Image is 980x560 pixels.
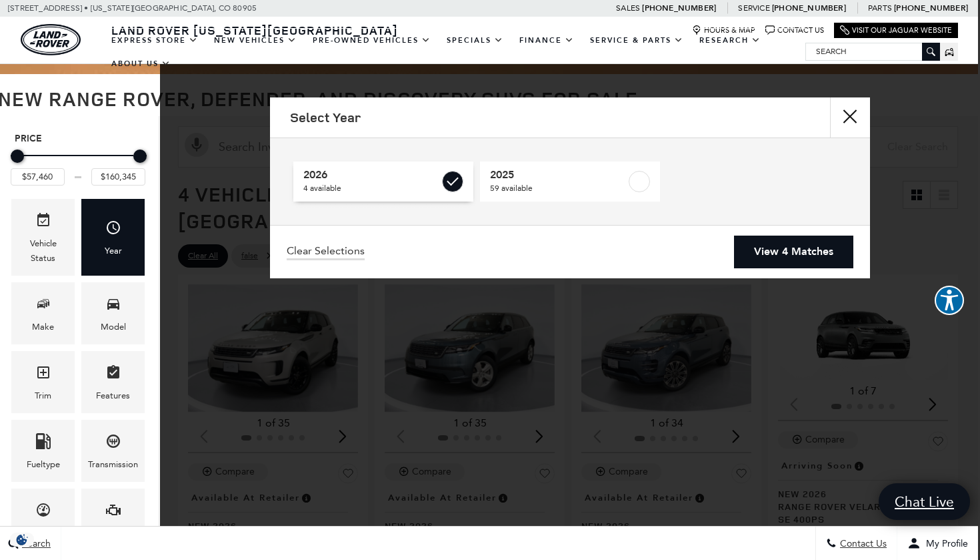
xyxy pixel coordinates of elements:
span: Model [105,292,121,320]
button: Close [830,97,870,137]
div: EngineEngine [81,489,145,551]
a: Land Rover [US_STATE][GEOGRAPHIC_DATA] [103,22,406,38]
div: Make [32,320,54,334]
img: Land Rover [21,24,81,55]
a: Clear Selections [287,244,365,260]
span: 59 available [490,182,626,195]
div: Year [105,244,122,258]
a: About Us [103,52,179,75]
a: [PHONE_NUMBER] [642,3,716,13]
div: MakeMake [11,282,75,344]
a: 20264 available [293,162,473,202]
div: Fueltype [27,457,60,472]
div: Model [101,320,126,334]
div: Minimum Price [11,150,24,163]
span: Mileage [35,499,51,526]
a: New Vehicles [206,29,305,52]
a: Service & Parts [582,29,691,52]
span: Year [105,216,121,244]
div: FueltypeFueltype [11,420,75,482]
aside: Accessibility Help Desk [935,286,964,318]
span: Features [105,361,121,388]
span: Chat Live [888,493,961,511]
div: Transmission [88,457,138,472]
div: Price [11,145,145,186]
a: Chat Live [879,483,970,520]
div: Features [96,388,130,403]
span: Vehicle [35,209,51,236]
div: Maximum Price [133,150,147,163]
a: Contact Us [765,25,824,35]
div: Vehicle Status [21,236,65,266]
a: Hours & Map [692,25,755,35]
span: 4 available [303,182,439,195]
input: Minimum [11,168,65,186]
a: Specials [439,29,511,52]
a: [PHONE_NUMBER] [772,3,846,13]
a: 202559 available [480,162,660,202]
div: FeaturesFeatures [81,351,145,413]
div: YearYear [81,199,145,276]
span: Parts [868,3,892,13]
a: Research [691,29,769,52]
span: Land Rover [US_STATE][GEOGRAPHIC_DATA] [111,22,398,38]
h5: Price [15,133,141,145]
span: Service [738,3,769,13]
span: 2026 [303,168,439,182]
div: TrimTrim [11,351,75,413]
div: TransmissionTransmission [81,420,145,482]
a: land-rover [21,24,81,55]
button: Explore your accessibility options [935,286,964,315]
input: Search [806,43,939,59]
div: ModelModel [81,282,145,344]
span: Sales [616,3,640,13]
span: Fueltype [35,430,51,457]
span: Engine [105,499,121,526]
div: Trim [35,388,51,403]
div: MileageMileage [11,489,75,551]
span: 2025 [490,168,626,182]
span: Transmission [105,430,121,457]
a: Finance [511,29,582,52]
input: Maximum [91,168,145,186]
div: Privacy Settings [7,533,37,547]
button: Open user profile menu [897,527,978,560]
h2: Select Year [290,110,361,125]
span: Make [35,292,51,320]
a: [STREET_ADDRESS] • [US_STATE][GEOGRAPHIC_DATA], CO 80905 [8,3,257,13]
span: My Profile [921,538,968,549]
a: EXPRESS STORE [103,29,206,52]
a: Visit Our Jaguar Website [840,25,952,35]
a: Pre-Owned Vehicles [305,29,439,52]
span: Contact Us [837,538,887,549]
a: [PHONE_NUMBER] [894,3,968,13]
nav: Main Navigation [103,29,805,75]
a: View 4 Matches [734,236,853,268]
div: VehicleVehicle Status [11,199,75,276]
span: Trim [35,361,51,388]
